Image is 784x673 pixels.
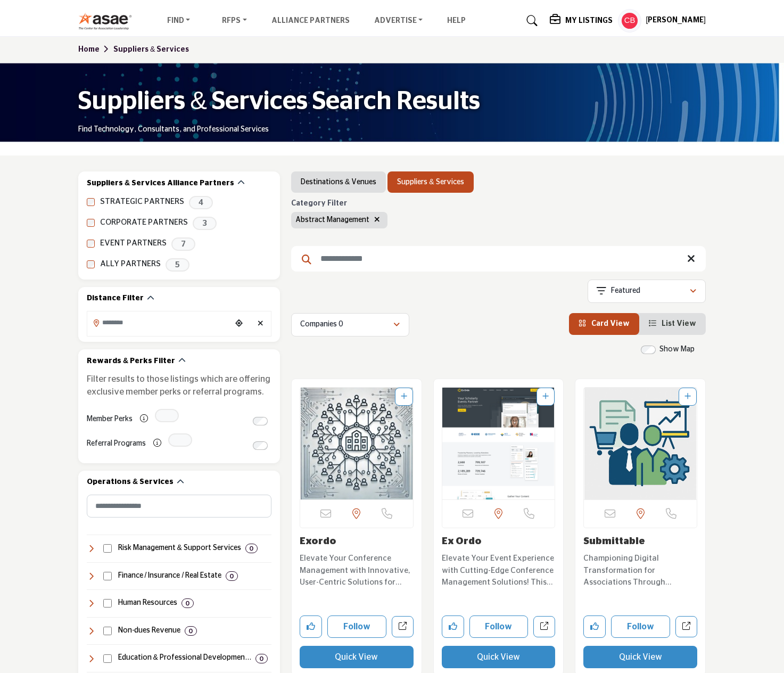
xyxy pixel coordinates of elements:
[584,388,697,499] a: Open Listing in new tab
[533,616,555,638] a: Open ex-ordo in new tab
[442,615,464,638] button: Like company
[583,615,606,638] button: Like company
[245,544,258,553] div: 0 Results For Risk Management & Support Services
[291,246,706,272] input: Search Keyword
[186,600,189,607] b: 0
[565,16,613,26] h5: My Listings
[659,344,695,355] label: Show Map
[87,373,271,398] p: Filter results to those listings which are offering exclusive member perks or referral programs.
[189,196,213,209] span: 4
[271,17,350,24] a: Alliance Partners
[442,537,482,546] a: Ex Ordo
[103,544,112,553] input: Select Risk Management & Support Services checkbox
[87,240,95,248] input: EVENT PARTNERS checkbox
[87,313,231,333] input: Search Location
[181,598,194,608] div: 0 Results For Human Resources
[300,388,413,499] img: Exordo
[583,550,697,589] a: Championing Digital Transformation for Associations Through Scalable Application Management Solut...
[583,537,645,546] a: Submittable
[87,219,95,227] input: CORPORATE PARTNERS checkbox
[300,615,322,638] button: Like company
[675,616,697,638] a: Open submittable in new tab
[87,260,95,268] input: ALLY PARTNERS checkbox
[442,646,556,668] button: Quick View
[100,196,184,208] label: STRATEGIC PARTNERS
[583,553,697,589] p: Championing Digital Transformation for Associations Through Scalable Application Management Solut...
[447,17,466,24] a: Help
[442,550,556,589] a: Elevate Your Event Experience with Cutting-Edge Conference Management Solutions! This innovative ...
[662,320,696,327] span: List View
[78,46,113,53] a: Home
[100,258,161,270] label: ALLY PARTNERS
[295,216,369,224] span: Abstract Management
[118,543,241,554] h4: Risk Management & Support Services: Services for cancellation insurance and transportation soluti...
[367,13,431,28] a: Advertise
[231,313,247,335] div: Choose your current location
[569,313,639,335] li: Card View
[397,177,464,187] a: Suppliers & Services
[583,646,697,668] button: Quick View
[611,615,670,638] button: Follow
[516,12,544,29] a: Search
[300,388,413,499] a: Open Listing in new tab
[78,12,137,30] img: Site Logo
[639,313,706,335] li: List View
[78,85,480,118] h1: Suppliers & Services Search Results
[226,571,238,581] div: 0 Results For Finance / Insurance / Real Estate
[103,654,112,663] input: Select Education & Professional Development checkbox
[214,13,254,28] a: RFPs
[300,550,414,589] a: Elevate Your Conference Management with Innovative, User-Centric Solutions for Seamless Event Suc...
[300,319,343,330] p: Companies 0
[189,627,193,635] b: 0
[100,217,188,229] label: CORPORATE PARTNERS
[442,388,555,499] a: Open Listing in new tab
[327,615,386,638] button: Follow
[250,545,253,552] b: 0
[300,553,414,589] p: Elevate Your Conference Management with Innovative, User-Centric Solutions for Seamless Event Suc...
[300,536,414,548] h3: Exordo
[87,434,146,453] label: Referral Programs
[583,536,697,548] h3: Submittable
[301,177,376,187] a: Destinations & Venues
[300,646,414,668] button: Quick View
[442,388,555,499] img: Ex Ordo
[401,393,407,400] a: Add To List
[542,393,549,400] a: Add To List
[118,571,222,581] h4: Finance / Insurance / Real Estate: Financial management, accounting, insurance, banking, payroll,...
[392,616,414,638] a: Open exordo in new tab
[87,178,234,189] h2: Suppliers & Services Alliance Partners
[550,14,613,27] div: My Listings
[103,627,112,635] input: Select Non-dues Revenue checkbox
[113,46,189,53] a: Suppliers & Services
[100,237,167,250] label: EVENT PARTNERS
[160,13,198,28] a: Find
[618,9,641,32] button: Show hide supplier dropdown
[87,410,133,429] label: Member Perks
[291,313,409,336] button: Companies 0
[588,280,706,303] button: Featured
[171,237,195,251] span: 7
[684,393,691,400] a: Add To List
[252,313,268,335] div: Clear search location
[291,199,387,208] h6: Category Filter
[253,441,268,450] input: Switch to Referral Programs
[611,286,640,297] p: Featured
[87,495,271,518] input: Search Category
[584,388,697,499] img: Submittable
[579,320,630,327] a: View Card
[442,536,556,548] h3: Ex Ordo
[255,654,268,663] div: 0 Results For Education & Professional Development
[193,217,217,230] span: 3
[185,626,197,636] div: 0 Results For Non-dues Revenue
[103,572,112,580] input: Select Finance / Insurance / Real Estate checkbox
[230,572,234,580] b: 0
[260,655,263,662] b: 0
[87,356,175,367] h2: Rewards & Perks Filter
[442,553,556,589] p: Elevate Your Event Experience with Cutting-Edge Conference Management Solutions! This innovative ...
[103,599,112,608] input: Select Human Resources checkbox
[591,320,630,327] span: Card View
[87,293,144,304] h2: Distance Filter
[469,615,529,638] button: Follow
[118,598,177,609] h4: Human Resources: Services and solutions for employee management, benefits, recruiting, compliance...
[253,417,268,425] input: Switch to Member Perks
